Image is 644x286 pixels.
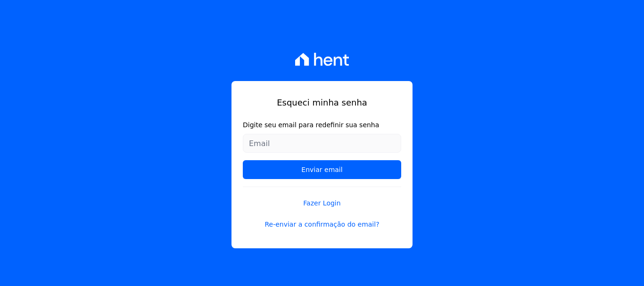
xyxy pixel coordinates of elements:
label: Digite seu email para redefinir sua senha [243,120,401,130]
h1: Esqueci minha senha [243,96,401,109]
a: Fazer Login [243,187,401,208]
input: Email [243,134,401,153]
a: Re-enviar a confirmação do email? [243,220,401,229]
input: Enviar email [243,160,401,179]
